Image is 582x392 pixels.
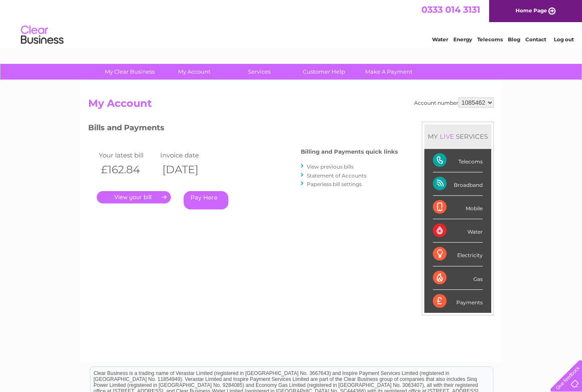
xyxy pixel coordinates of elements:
div: Clear Business is a trading name of Verastar Limited (registered in [GEOGRAPHIC_DATA] No. 3667643... [90,5,493,41]
div: MY SERVICES [424,124,491,149]
div: Telecoms [433,149,483,172]
img: logo.png [20,22,64,48]
td: Invoice date [158,149,219,161]
a: My Clear Business [95,64,165,80]
a: Blog [508,36,520,43]
a: My Account [159,64,230,80]
a: Paperless bill settings [307,181,362,187]
div: Account number [414,97,494,108]
a: Contact [525,36,546,43]
h2: My Account [88,97,494,114]
a: Services [224,64,294,80]
div: LIVE [438,132,456,140]
th: £162.84 [97,161,158,178]
div: Mobile [433,196,483,219]
a: Statement of Accounts [307,172,366,179]
div: Payments [433,290,483,313]
a: Log out [554,36,574,43]
div: Water [433,219,483,243]
a: Energy [453,36,472,43]
div: Broadband [433,172,483,196]
h3: Bills and Payments [88,122,398,137]
a: . [97,191,171,203]
h4: Billing and Payments quick links [301,149,398,155]
div: Gas [433,266,483,290]
div: Electricity [433,243,483,266]
a: Telecoms [477,36,503,43]
th: [DATE] [158,161,219,178]
a: View previous bills [307,163,354,170]
a: Water [432,36,448,43]
td: Your latest bill [97,149,158,161]
a: Pay Here [184,191,228,209]
a: Customer Help [289,64,359,80]
a: 0333 014 3131 [421,4,480,15]
a: Make A Payment [354,64,424,80]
